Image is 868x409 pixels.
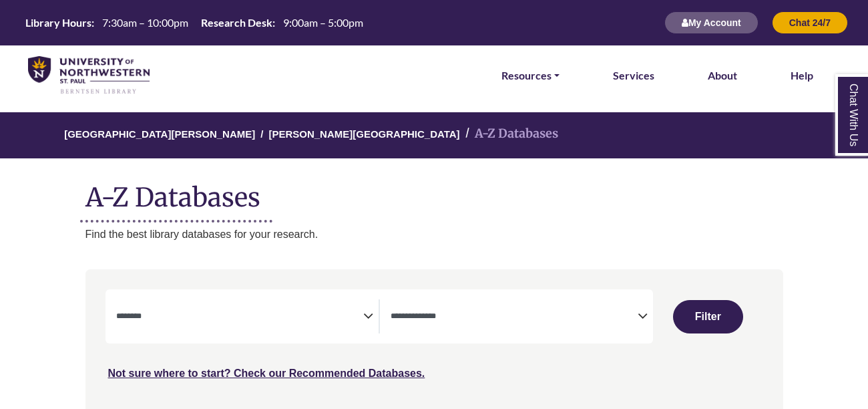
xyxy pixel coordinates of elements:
[28,56,150,95] img: library_home
[85,172,783,213] h1: A-Z Databases
[664,11,758,34] button: My Account
[85,226,783,243] p: Find the best library databases for your research.
[664,17,758,28] a: My Account
[64,126,255,140] a: [GEOGRAPHIC_DATA][PERSON_NAME]
[85,112,783,158] nav: breadcrumb
[791,67,813,84] a: Help
[20,15,369,28] table: Hours Today
[613,67,654,84] a: Services
[501,67,560,84] a: Resources
[20,15,369,31] a: Hours Today
[268,126,459,140] a: [PERSON_NAME][GEOGRAPHIC_DATA]
[196,15,276,29] th: Research Desk:
[283,16,363,29] span: 9:00am – 5:00pm
[108,368,425,379] a: Not sure where to start? Check our Recommended Databases.
[708,67,737,84] a: About
[772,11,848,34] button: Chat 24/7
[116,312,363,323] textarea: Search
[772,17,848,28] a: Chat 24/7
[460,124,558,144] li: A-Z Databases
[102,16,188,29] span: 7:30am – 10:00pm
[673,300,743,333] button: Submit for Search Results
[20,15,95,29] th: Library Hours:
[391,312,638,323] textarea: Search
